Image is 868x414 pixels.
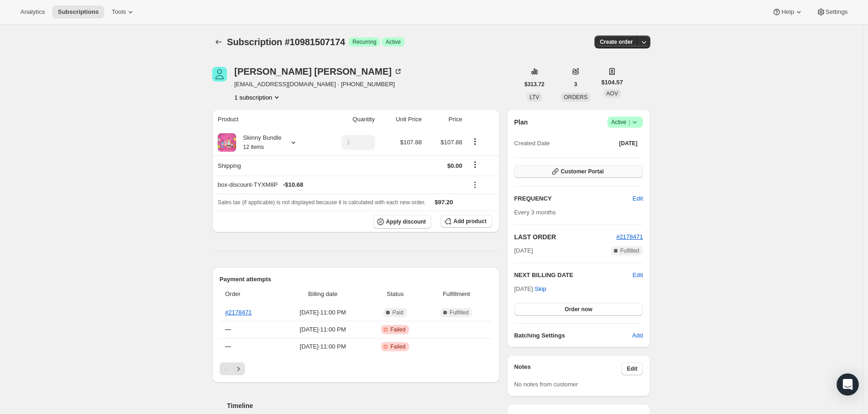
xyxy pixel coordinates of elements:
[629,118,630,126] span: |
[227,37,345,47] span: Subscription #10981507174
[601,78,623,87] span: $104.57
[440,139,462,146] span: $107.88
[514,303,643,316] button: Order now
[811,6,853,18] button: Settings
[435,199,453,206] span: $97.20
[600,38,633,46] span: Create order
[243,144,264,150] small: 12 items
[424,109,465,130] th: Price
[282,325,364,334] span: [DATE] · 11:00 PM
[826,8,848,16] span: Settings
[561,168,604,175] span: Customer Portal
[52,6,104,18] button: Subscriptions
[386,218,426,225] span: Apply discount
[227,401,499,410] h2: Timeline
[535,284,546,294] span: Skip
[611,118,639,127] span: Active
[468,136,482,147] button: Product actions
[218,133,236,152] img: product img
[514,118,528,127] h2: Plan
[212,35,225,48] button: Subscriptions
[595,35,638,48] button: Create order
[390,326,405,333] span: Failed
[373,215,432,229] button: Apply discount
[613,137,643,150] button: [DATE]
[378,109,425,130] th: Unit Price
[468,160,482,170] button: Shipping actions
[837,373,859,396] div: Open Intercom Messenger
[212,67,227,82] span: Ryan McCutcheon
[574,81,577,88] span: 3
[392,309,404,316] span: Paid
[20,8,45,16] span: Analytics
[212,109,319,130] th: Product
[565,306,592,313] span: Order now
[514,165,643,178] button: Customer Portal
[627,365,637,373] span: Edit
[386,38,401,46] span: Active
[369,290,421,299] span: Status
[514,246,533,255] span: [DATE]
[220,284,279,304] th: Order
[232,362,245,375] button: Next
[529,282,552,296] button: Skip
[616,232,643,242] button: #2178471
[632,331,643,340] span: Add
[234,67,403,76] div: [PERSON_NAME] [PERSON_NAME]
[220,275,492,284] h2: Payment attempts
[616,233,643,240] a: #2178471
[225,343,231,350] span: ---
[627,191,648,206] button: Edit
[564,94,587,101] span: ORDERS
[400,139,422,146] span: $107.88
[319,109,377,130] th: Quantity
[781,8,794,16] span: Help
[15,6,50,18] button: Analytics
[621,362,643,375] button: Edit
[514,331,632,340] h6: Batching Settings
[514,194,633,203] h2: FREQUENCY
[212,155,319,176] th: Shipping
[236,133,281,152] div: Skinny Bundle
[453,218,486,225] span: Add product
[426,290,486,299] span: Fulfillment
[606,90,618,97] span: AOV
[112,8,126,16] span: Tools
[627,328,648,343] button: Add
[620,247,639,254] span: Fulfilled
[225,309,252,316] a: #2178471
[234,93,281,102] button: Product actions
[633,271,643,280] button: Edit
[58,8,99,16] span: Subscriptions
[220,362,492,375] nav: Pagination
[282,342,364,351] span: [DATE] · 11:00 PM
[529,94,539,101] span: LTV
[218,199,426,206] span: Sales tax (if applicable) is not displayed because it is calculated with each new order.
[514,139,550,148] span: Created Date
[234,80,403,89] span: [EMAIL_ADDRESS][DOMAIN_NAME] · [PHONE_NUMBER]
[282,290,364,299] span: Billing date
[440,215,492,228] button: Add product
[450,309,469,316] span: Fulfilled
[569,78,583,91] button: 3
[106,6,141,18] button: Tools
[514,285,547,292] span: [DATE] ·
[390,343,405,350] span: Failed
[514,381,578,388] span: No notes from customer
[514,209,556,216] span: Every 3 months
[514,271,633,280] h2: NEXT BILLING DATE
[514,232,616,242] h2: LAST ORDER
[633,194,643,203] span: Edit
[283,180,303,189] span: - $10.68
[225,326,231,333] span: ---
[519,78,550,91] button: $313.72
[282,308,364,317] span: [DATE] · 11:00 PM
[524,81,544,88] span: $313.72
[218,180,462,189] div: box-discount-TYXM8P
[619,140,637,147] span: [DATE]
[514,362,622,375] h3: Notes
[447,162,463,169] span: $0.00
[352,38,376,46] span: Recurring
